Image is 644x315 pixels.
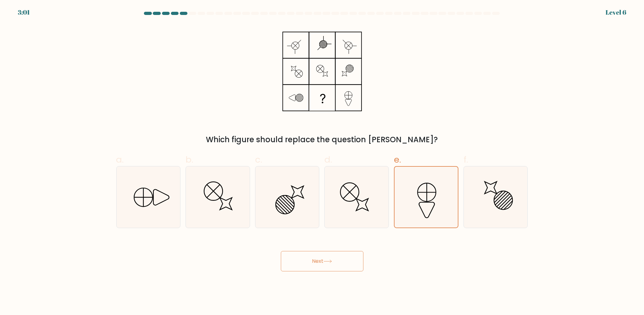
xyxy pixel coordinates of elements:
[116,153,124,166] span: a.
[18,8,30,17] div: 3:01
[606,8,626,17] div: Level 6
[281,251,363,271] button: Next
[324,153,332,166] span: d.
[120,134,524,145] div: Which figure should replace the question [PERSON_NAME]?
[464,153,468,166] span: f.
[255,153,262,166] span: c.
[186,153,193,166] span: b.
[394,153,401,166] span: e.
